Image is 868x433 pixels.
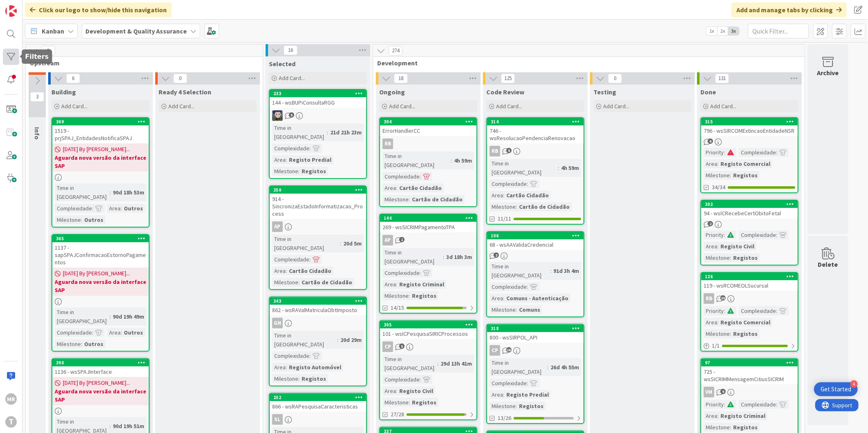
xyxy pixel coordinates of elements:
div: RB [704,293,714,304]
div: AP [272,221,283,232]
a: 394ErrorHandlerCCRBTime in [GEOGRAPHIC_DATA]:4h 59mComplexidade:Area:Cartão CidadãoMilestone:Cart... [379,117,477,207]
div: 3d 18h 3m [444,252,474,261]
span: : [340,239,341,248]
div: Registo Predial [287,155,333,164]
div: Complexidade [383,375,420,384]
div: SL [270,414,366,425]
div: 21d 21h 23m [328,128,364,137]
div: Registos [410,291,438,300]
div: 343862 - wsRAValMatriculaObtImposto [270,297,366,315]
a: 305101 - wsICPesquisaSIRICProcessosCPTime in [GEOGRAPHIC_DATA]:29d 13h 41mComplexidade:Area:Regis... [379,320,477,420]
div: Milestone [704,329,730,338]
div: 866 - wsRAPesquisaCaracteristicas [270,401,366,412]
span: 34/34 [712,183,725,192]
span: : [724,306,725,315]
span: : [420,172,421,181]
div: Milestone [383,398,409,407]
div: 106 [487,232,584,239]
div: Complexidade [383,172,420,181]
div: 343 [273,298,366,304]
div: 394 [384,119,477,125]
span: : [527,179,528,188]
input: Quick Filter... [748,24,809,38]
span: : [110,312,111,321]
div: Registos [517,402,546,411]
div: Priority [704,400,724,409]
span: 5 [289,112,294,118]
span: [DATE] By [PERSON_NAME]... [63,269,130,278]
div: 252866 - wsRAPesquisaCaracteristicas [270,394,366,412]
div: Registo Automóvel [287,363,343,372]
div: AP [270,221,366,232]
span: 16 [506,347,512,353]
div: Area [272,266,286,275]
span: : [503,390,504,399]
div: 862 - wsRAValMatriculaObtImposto [270,305,366,315]
span: : [81,215,82,224]
div: 94 - wsICRecebeCertObitoFetal [701,208,798,219]
div: CP [380,341,477,352]
div: 97725 - wsSICRIMMensagemCitiusSICRIM [701,359,798,384]
div: Complexidade [272,351,309,360]
span: : [724,230,725,239]
div: Complexidade [55,204,92,213]
div: 144 [384,215,477,221]
div: Registos [731,171,760,180]
span: : [337,335,338,344]
span: : [724,148,725,157]
span: [DATE] By [PERSON_NAME]... [63,379,130,387]
div: Area [107,328,121,337]
div: 305 [380,321,477,328]
span: : [286,363,287,372]
span: : [516,402,517,411]
span: : [81,339,82,348]
div: Open Get Started checklist, remaining modules: 4 [814,382,858,396]
div: 126 [705,274,798,279]
div: AP [380,235,477,246]
div: Complexidade [383,268,420,277]
div: 119 - wsRCOMEOLSucursal [701,280,798,291]
div: Milestone [55,339,81,348]
div: Time in [GEOGRAPHIC_DATA] [55,308,110,326]
span: Kanban [42,26,64,36]
span: Add Card... [496,103,522,110]
span: : [717,318,718,327]
div: RB [383,138,393,149]
div: 91d 3h 4m [551,266,581,275]
div: 394 [380,118,477,125]
span: 10 [720,295,726,301]
div: CP [487,345,584,356]
span: : [396,183,397,192]
span: Add Card... [61,103,87,110]
div: RB [487,146,584,156]
span: : [451,156,452,165]
span: : [110,188,111,197]
div: 390 [56,360,149,366]
div: Area [107,204,121,213]
div: Registos [731,253,760,262]
div: 3651137 - sapSPAJConfirmacaoEstornoPagamentos [52,235,149,268]
div: 365 [52,235,149,242]
div: 3691519 - prjSPAJ_EntidadesNotificaSPAJ [52,118,149,143]
span: : [409,291,410,300]
span: : [396,386,397,395]
div: 4 [850,380,858,388]
div: Registo Civil [718,242,756,251]
a: 350914 - SincronizaEstadoInformatizacao_ProcessAPTime in [GEOGRAPHIC_DATA]:20d 5mComplexidade:Are... [269,185,367,290]
b: Development & Quality Assurance [85,27,187,35]
div: Area [272,363,286,372]
a: 343862 - wsRAValMatriculaObtImpostoGNTime in [GEOGRAPHIC_DATA]:20d 29mComplexidade:Area:Registo A... [269,297,367,386]
div: Comuns - Autenticação [504,294,570,303]
span: : [286,266,287,275]
div: Outros [122,328,145,337]
div: Milestone [383,291,409,300]
span: : [437,359,438,368]
div: Time in [GEOGRAPHIC_DATA] [272,234,340,252]
span: : [730,329,731,338]
span: : [558,163,559,172]
span: : [717,242,718,251]
div: Complexidade [272,144,309,153]
div: Outros [122,204,145,213]
div: Comuns [517,305,542,314]
div: 365 [56,236,149,241]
